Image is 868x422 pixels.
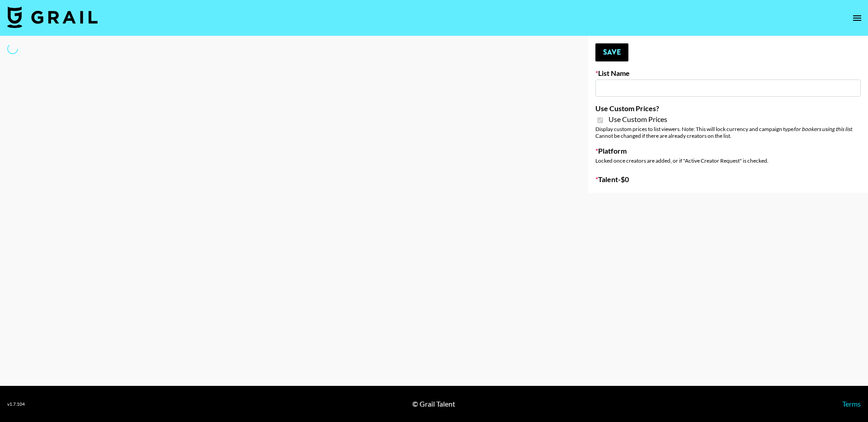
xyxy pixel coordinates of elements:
[7,401,25,407] div: v 1.7.104
[595,126,861,139] div: Display custom prices to list viewers. Note: This will lock currency and campaign type . Cannot b...
[7,6,98,28] img: Grail Talent
[595,43,628,61] button: Save
[595,146,861,155] label: Platform
[595,104,861,113] label: Use Custom Prices?
[595,175,861,184] label: Talent - $ 0
[595,69,861,78] label: List Name
[609,115,667,124] span: Use Custom Prices
[793,126,852,132] em: for bookers using this list
[848,9,866,27] button: open drawer
[842,399,861,408] a: Terms
[595,157,861,164] div: Locked once creators are added, or if "Active Creator Request" is checked.
[412,399,455,408] div: © Grail Talent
